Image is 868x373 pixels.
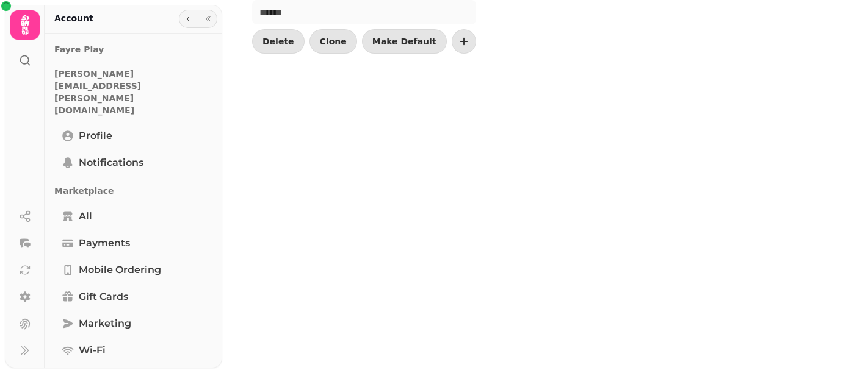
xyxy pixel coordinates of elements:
[362,29,447,54] button: Make Default
[54,258,212,282] a: Mobile ordering
[79,236,130,250] span: Payments
[79,290,128,304] span: Gift cards
[372,37,436,46] span: Make Default
[309,29,357,54] button: Clone
[79,263,161,277] span: Mobile ordering
[79,316,131,331] span: Marketing
[54,180,212,202] p: Marketplace
[54,285,212,309] a: Gift cards
[79,129,112,143] span: Profile
[79,155,143,170] span: Notifications
[54,204,212,229] a: All
[54,38,212,60] p: Fayre Play
[79,343,106,358] span: Wi-Fi
[54,311,212,336] a: Marketing
[54,124,212,148] a: Profile
[79,209,92,224] span: All
[54,12,93,24] h2: Account
[320,37,347,46] span: Clone
[54,63,212,121] p: [PERSON_NAME][EMAIL_ADDRESS][PERSON_NAME][DOMAIN_NAME]
[262,37,294,46] span: Delete
[54,151,212,175] a: Notifications
[54,338,212,363] a: Wi-Fi
[252,29,305,54] button: Delete
[54,231,212,255] a: Payments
